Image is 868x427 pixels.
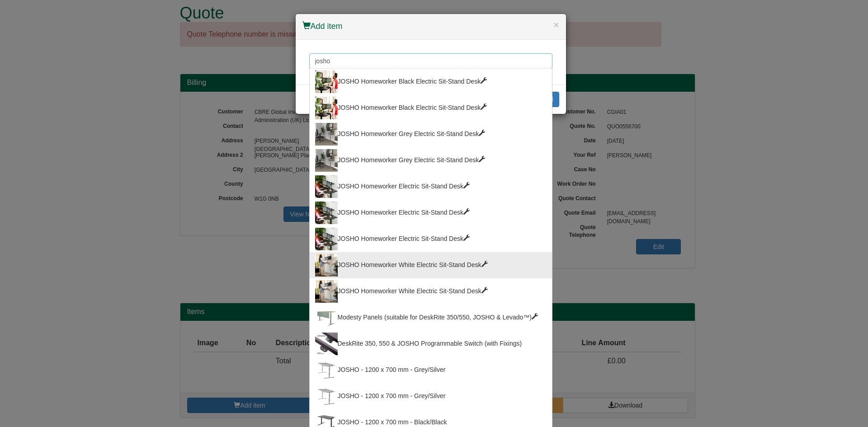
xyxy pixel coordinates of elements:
[315,333,338,355] img: josho-switches_new_1.jpg
[302,21,559,33] h4: Add item
[315,97,547,119] div: JOSHO Homeworker Black Electric Sit-Stand Desk
[315,385,547,408] div: JOSHO - 1200 x 700 mm - Grey/Silver
[315,175,547,198] div: JOSHO Homeworker Electric Sit-Stand Desk
[315,280,338,303] img: josho-desk_white_lifestyle-10_1.jpg
[315,175,338,198] img: josho-desk_white_lifestyle-5_2.jpg
[315,149,338,172] img: josho-grey-lifestyle_1.jpg
[315,123,338,145] img: josho-grey-lifestyle_1.jpg
[315,123,547,145] div: JOSHO Homeworker Grey Electric Sit-Stand Desk
[315,202,338,224] img: josho-desk_white_lifestyle-5_2.jpg
[315,149,547,172] div: JOSHO Homeworker Grey Electric Sit-Stand Desk
[315,228,547,250] div: JOSHO Homeworker Electric Sit-Stand Desk
[315,97,338,119] img: josho-desk_white_lifestyle-6.jpg
[315,385,338,408] img: josho-grey-angle-new-swtich_1.jpg
[315,359,338,381] img: josho-grey-angle-new-swtich_1.jpg
[315,359,547,381] div: JOSHO - 1200 x 700 mm - Grey/Silver
[315,333,547,355] div: DeskRite 350, 550 & JOSHO Programmable Switch (with Fixings)
[315,254,547,277] div: JOSHO Homeworker White Electric Sit-Stand Desk
[315,202,547,224] div: JOSHO Homeworker Electric Sit-Stand Desk
[315,306,547,329] div: Modesty Panels (suitable for DeskRite 350/550, JOSHO & Levado™)
[553,20,559,29] button: ×
[315,306,338,329] img: deskrite-modesty-panel_2.jpg
[315,280,547,303] div: JOSHO Homeworker White Electric Sit-Stand Desk
[315,254,338,277] img: josho-desk_white_lifestyle-10_1.jpg
[315,70,338,93] img: josho-desk_white_lifestyle-6.jpg
[309,53,552,69] input: Search for a product
[315,228,338,250] img: josho-desk_white_lifestyle-5_1.jpg
[315,70,547,93] div: JOSHO Homeworker Black Electric Sit-Stand Desk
